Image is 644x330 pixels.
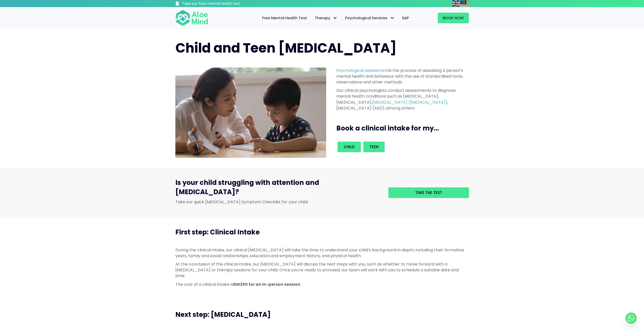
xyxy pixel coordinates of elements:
a: Whatsapp [626,313,637,324]
h3: Book a clinical intake for my... [336,124,471,133]
p: During the clinical intake, our clinical [MEDICAL_DATA] will take the time to understand your chi... [175,247,469,259]
img: child assessment [175,68,326,158]
a: [MEDICAL_DATA] ([MEDICAL_DATA]) [372,99,447,105]
p: At the conclusion of the clinical intake, our [MEDICAL_DATA] will discuss the next steps with you... [175,261,469,279]
h3: Is your child struggling with attention and [MEDICAL_DATA]? [175,178,381,199]
span: First step: Clinical Intake [175,228,260,237]
span: Take the test [415,190,442,195]
p: The cost of a clinical intake is . [175,281,469,287]
a: Take our free mental health test [175,1,267,7]
p: is the process of assessing a person's mental health and behaviour with the use of standardised t... [336,68,466,85]
span: EAP [402,15,409,20]
a: Book Now [438,13,469,23]
span: Next step: [MEDICAL_DATA] [175,310,271,319]
a: Psychological ServicesPsychological Services: submenu [341,13,399,23]
span: Free Mental Health Test [262,15,307,20]
a: TherapyTherapy: submenu [311,13,341,23]
a: Psychological assessment [336,68,389,73]
img: ms [460,1,468,7]
span: Therapy [315,15,338,20]
strong: RM250 for an in-person session [233,281,300,287]
img: Aloe mind Logo [175,10,208,26]
span: Psychological Services: submenu [389,14,396,22]
span: Therapy: submenu [331,14,339,22]
h3: Take our free mental health test [182,1,267,6]
img: en [452,1,460,7]
span: Book Now [443,15,464,20]
span: Child and Teen [MEDICAL_DATA] [175,39,397,57]
div: Book an intake for my... [336,140,466,153]
a: Take the test [388,187,469,198]
a: English [452,1,460,6]
p: Our clinical psychologists conduct assessments to diagnose mental health conditions such as [MEDI... [336,87,466,111]
a: Free Mental Health Test [258,13,311,23]
p: Take our quick [MEDICAL_DATA] Symptom Checklist for your child [175,199,381,205]
span: Teen [369,144,379,149]
a: Malay [460,1,469,6]
a: Child [338,142,361,152]
span: Psychological Services [345,15,395,20]
a: EAP [399,13,413,23]
nav: Menu [215,13,413,23]
span: Child [344,144,355,149]
a: Teen [363,142,385,152]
